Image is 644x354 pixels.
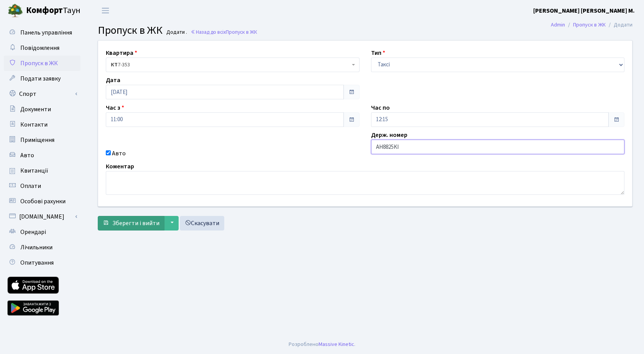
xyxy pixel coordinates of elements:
[165,29,187,36] small: Додати .
[371,130,407,140] label: Держ. номер
[111,61,118,69] b: КТ
[4,102,80,117] a: Документи
[20,74,61,83] span: Подати заявку
[26,4,63,16] b: Комфорт
[20,228,46,236] span: Орендарі
[4,71,80,86] a: Подати заявку
[8,3,23,18] img: logo.png
[4,194,80,209] a: Особові рахунки
[111,61,350,69] span: <b>КТ</b>&nbsp;&nbsp;&nbsp;&nbsp;7-353
[533,6,635,15] a: [PERSON_NAME] [PERSON_NAME] М.
[20,166,48,175] span: Квитанції
[371,140,625,154] input: AA0001AA
[319,340,354,348] a: Massive Kinetic
[112,149,126,158] label: Авто
[371,48,385,58] label: Тип
[4,132,80,148] a: Приміщення
[20,105,51,114] span: Документи
[20,28,72,37] span: Панель управління
[20,182,41,190] span: Оплати
[26,4,80,17] span: Таун
[4,86,80,102] a: Спорт
[180,216,224,231] a: Скасувати
[20,243,53,252] span: Лічильники
[4,178,80,194] a: Оплати
[96,4,115,17] button: Переключити навігацію
[4,163,80,178] a: Квитанції
[106,162,134,171] label: Коментар
[4,117,80,132] a: Контакти
[106,76,120,85] label: Дата
[191,28,257,36] a: Назад до всіхПропуск в ЖК
[4,56,80,71] a: Пропуск в ЖК
[539,17,644,33] nav: breadcrumb
[533,7,635,15] b: [PERSON_NAME] [PERSON_NAME] М.
[4,209,80,224] a: [DOMAIN_NAME]
[4,25,80,40] a: Панель управління
[20,59,58,68] span: Пропуск в ЖК
[573,21,606,29] a: Пропуск в ЖК
[289,340,355,349] div: Розроблено .
[4,255,80,270] a: Опитування
[371,103,390,112] label: Час по
[4,224,80,240] a: Орендарі
[106,48,137,58] label: Квартира
[4,148,80,163] a: Авто
[98,216,164,231] button: Зберегти і вийти
[20,259,54,267] span: Опитування
[4,240,80,255] a: Лічильники
[106,58,360,72] span: <b>КТ</b>&nbsp;&nbsp;&nbsp;&nbsp;7-353
[20,151,34,160] span: Авто
[20,44,59,52] span: Повідомлення
[4,40,80,56] a: Повідомлення
[20,197,66,206] span: Особові рахунки
[20,120,48,129] span: Контакти
[20,136,54,144] span: Приміщення
[551,21,565,29] a: Admin
[112,219,159,227] span: Зберегти і вийти
[606,21,632,29] li: Додати
[106,103,124,112] label: Час з
[98,23,163,38] span: Пропуск в ЖК
[226,28,257,36] span: Пропуск в ЖК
